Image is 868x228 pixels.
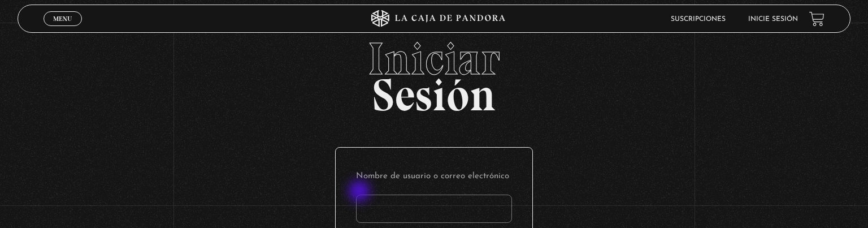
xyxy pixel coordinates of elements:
[671,16,726,23] a: Suscripciones
[18,36,851,109] h2: Sesión
[53,15,72,22] span: Menu
[50,25,76,33] span: Cerrar
[356,168,512,186] label: Nombre de usuario o correo electrónico
[18,36,851,81] span: Iniciar
[809,11,824,27] a: View your shopping cart
[748,16,798,23] a: Inicie sesión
